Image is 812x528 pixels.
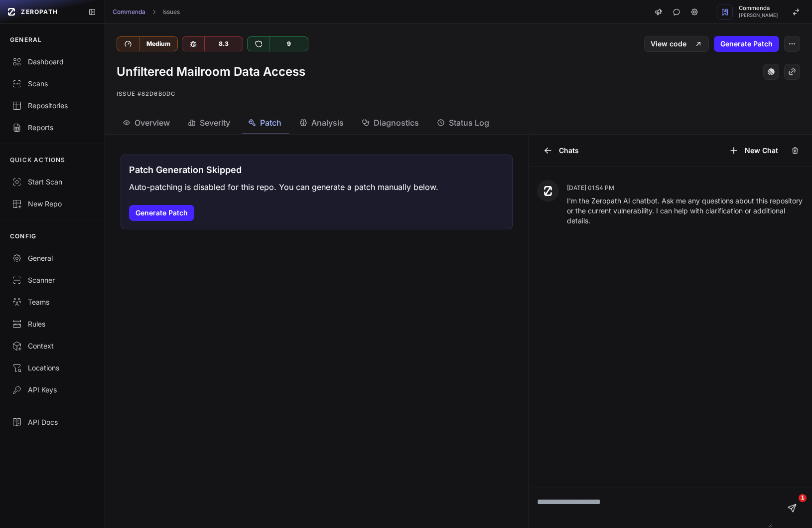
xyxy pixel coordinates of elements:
div: Teams [12,297,92,307]
a: ZEROPATH [4,4,80,20]
div: Context [12,341,92,351]
nav: breadcrumb [113,8,180,16]
span: Patch [260,117,281,129]
span: Analysis [311,117,344,129]
div: Repositories [12,101,92,111]
span: [PERSON_NAME] [739,13,778,18]
p: Issue #82d6b0dc [117,88,800,100]
span: Commenda [739,5,778,11]
div: API Keys [12,385,92,395]
div: New Repo [12,199,92,209]
button: Chats [537,143,585,159]
p: I'm the Zeropath AI chatbot. Ask me any questions about this repository or the current vulnerabil... [567,196,804,226]
div: Locations [12,363,92,373]
div: Scans [12,79,92,89]
div: API Docs [12,417,92,427]
div: Scanner [12,275,92,285]
span: 1 [799,494,807,502]
p: QUICK ACTIONS [10,156,66,164]
p: CONFIG [10,232,36,240]
div: Reports [12,123,92,133]
h3: Patch Generation Skipped [129,163,242,177]
div: 9 [270,37,308,51]
button: Generate Patch [714,36,779,52]
div: Start Scan [12,177,92,187]
h1: Unfiltered Mailroom Data Access [117,64,305,80]
span: Status Log [449,117,489,129]
div: Dashboard [12,57,92,67]
div: Rules [12,319,92,329]
div: 8.3 [204,37,243,51]
div: Medium [139,37,177,51]
button: Generate Patch [129,205,194,221]
a: Issues [162,8,180,16]
p: [DATE] 01:54 PM [567,184,804,192]
iframe: Intercom live chat [778,494,802,518]
div: General [12,253,92,263]
svg: chevron right, [150,8,157,15]
span: Overview [135,117,170,129]
span: Diagnostics [374,117,419,129]
a: View code [644,36,709,52]
img: Zeropath AI [543,186,553,196]
span: Severity [200,117,230,129]
a: Commenda [113,8,145,16]
button: New Chat [723,143,784,159]
p: Auto-patching is disabled for this repo. You can generate a patch manually below. [129,181,438,193]
span: ZEROPATH [21,8,58,16]
p: GENERAL [10,36,42,44]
